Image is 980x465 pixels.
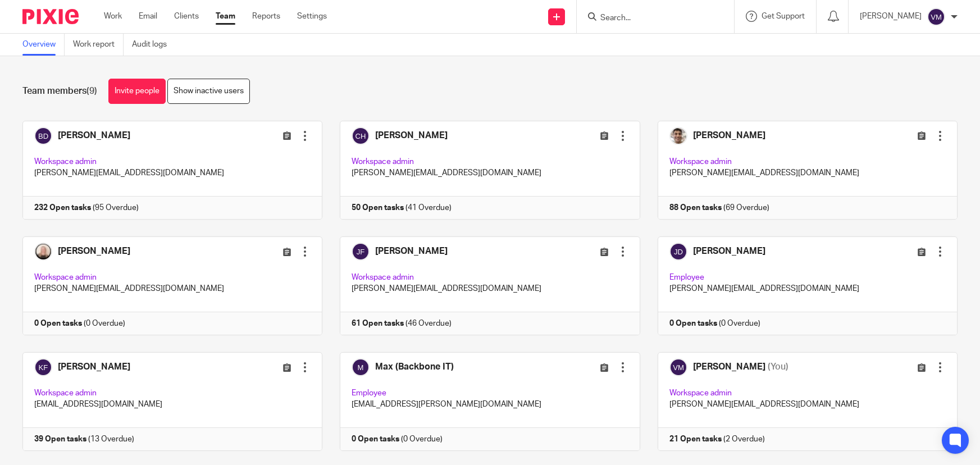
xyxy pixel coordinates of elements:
[167,79,250,104] a: Show inactive users
[104,11,122,22] a: Work
[174,11,199,22] a: Clients
[22,34,65,56] a: Overview
[22,9,79,24] img: Pixie
[86,86,97,95] span: (9)
[132,34,175,56] a: Audit logs
[252,11,280,22] a: Reports
[762,12,805,20] span: Get Support
[22,85,97,97] h1: Team members
[599,13,700,24] input: Search
[73,34,124,56] a: Work report
[297,11,327,22] a: Settings
[216,11,235,22] a: Team
[860,11,922,22] p: [PERSON_NAME]
[139,11,157,22] a: Email
[108,79,166,104] a: Invite people
[927,8,945,26] img: svg%3E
